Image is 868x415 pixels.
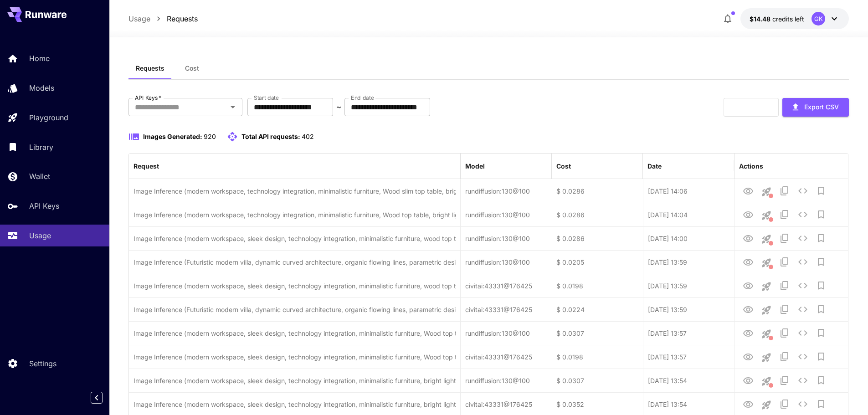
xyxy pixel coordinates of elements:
div: GK [812,12,825,26]
div: Date [647,162,662,170]
div: $14.48002 [750,14,804,24]
div: Model [465,162,485,170]
button: Collapse sidebar [91,392,103,404]
p: ~ [336,102,341,113]
div: Cost [556,162,571,170]
div: Request [134,162,159,170]
span: credits left [772,15,804,23]
button: Export CSV [782,98,849,117]
p: Wallet [29,171,50,182]
span: Requests [136,64,164,72]
button: Open [226,101,239,113]
p: Home [29,53,50,64]
p: Library [29,142,53,153]
div: Collapse sidebar [98,389,109,406]
span: 402 [302,133,314,140]
p: Settings [29,358,56,369]
button: $14.48002GK [740,8,849,29]
div: Actions [739,162,763,170]
p: Playground [29,112,68,123]
span: 920 [204,133,216,140]
a: Requests [167,13,198,24]
span: Images Generated: [143,133,202,140]
p: Usage [29,230,51,241]
label: End date [351,94,374,102]
p: Models [29,82,54,93]
nav: breadcrumb [128,13,198,24]
label: Start date [254,94,279,102]
span: Cost [185,64,199,72]
p: API Keys [29,200,59,211]
span: Total API requests: [241,133,300,140]
a: Usage [128,13,150,24]
label: API Keys [135,94,161,102]
span: $14.48 [750,15,772,23]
